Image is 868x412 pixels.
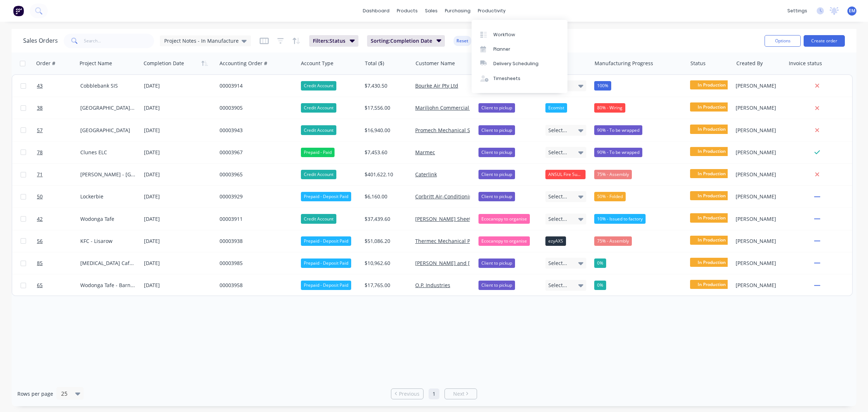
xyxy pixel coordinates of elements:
div: Client to pickup [478,192,515,201]
div: settings [784,5,811,16]
div: [PERSON_NAME] [736,149,780,156]
div: [DATE] [144,170,214,179]
div: Order # [36,60,55,67]
a: Workflow [472,27,567,42]
div: Lockerbie [80,193,135,200]
div: 00003958 [220,282,292,289]
div: Client to pickup [478,148,515,157]
div: Prepaid - Deposit Paid [301,236,351,246]
div: [MEDICAL_DATA] Cafe - Cowes [80,260,135,267]
span: In Production [690,280,733,289]
div: 00003985 [220,260,292,267]
span: In Production [690,147,733,156]
button: Options [765,35,801,47]
div: [GEOGRAPHIC_DATA] [80,127,135,134]
div: 0% [594,281,606,290]
div: $37,439.60 [365,215,407,223]
div: Created By [736,60,763,67]
a: 71 [37,164,80,185]
div: Wodonga Tafe - Barnawartha [80,282,135,289]
div: [DATE] [144,236,214,245]
a: Promech Mechanical Services [415,127,487,134]
div: Credit Account [301,170,336,179]
a: Bourke Air Pty Ltd [415,82,458,89]
div: $17,556.00 [365,104,407,112]
div: Client to pickup [478,125,515,135]
a: Marmec [415,149,435,156]
div: [PERSON_NAME] [736,127,780,134]
span: 43 [37,82,43,89]
div: Prepaid - Deposit Paid [301,281,351,290]
div: [DATE] [144,148,214,157]
div: [PERSON_NAME] [736,282,780,289]
div: [DATE] [144,281,214,290]
div: [PERSON_NAME] [736,260,780,267]
div: Completion Date [144,60,184,67]
span: 50 [37,193,43,200]
span: In Production [690,125,733,134]
span: In Production [690,191,733,200]
div: Ecomist [545,103,567,113]
div: [PERSON_NAME] - [GEOGRAPHIC_DATA] [80,171,135,178]
span: Select... [548,282,567,289]
span: Select... [548,127,567,134]
div: 10% - Issued to factory [594,214,646,223]
div: Prepaid - Deposit Paid [301,192,351,201]
span: EM [849,8,855,14]
div: Client to pickup [478,103,515,113]
div: Planner [493,46,510,52]
span: In Production [690,213,733,222]
input: Search... [84,34,154,48]
a: 38 [37,97,80,119]
div: Prepaid - Deposit Paid [301,258,351,268]
div: Client to pickup [478,258,515,268]
a: [PERSON_NAME] and [PERSON_NAME] Contracting P.L. [415,260,547,266]
div: Workflow [493,31,515,38]
span: 42 [37,215,43,223]
div: Customer Name [416,60,455,67]
div: $10,962.60 [365,260,407,267]
div: Credit Account [301,103,336,113]
div: 90% - To be wrapped [594,148,642,157]
span: 65 [37,282,43,289]
div: KFC - Lisarow [80,237,135,245]
div: Credit Account [301,125,336,135]
a: 50 [37,186,80,207]
div: 00003905 [220,104,292,112]
div: 50% - Folded [594,192,626,201]
div: Client to pickup [478,170,515,179]
div: [DATE] [144,214,214,223]
ul: Pagination [388,388,480,399]
a: Delivery Scheduling [472,56,567,71]
div: Status [690,60,706,67]
a: Corbritt Air-Conditioning Pty Ltd [415,193,493,200]
span: Rows per page [17,390,53,398]
div: [PERSON_NAME] [736,171,780,178]
div: $401,622.10 [365,171,407,178]
div: ezyAXS [545,236,566,246]
div: 00003914 [220,82,292,89]
div: 90% - To be wrapped [594,125,642,135]
a: Next page [445,390,477,398]
a: 65 [37,274,80,296]
span: In Production [690,80,733,89]
div: [DATE] [144,81,214,91]
button: Filters:Status [309,35,358,47]
a: Planner [472,42,567,56]
div: [DATE] [144,126,214,135]
a: [PERSON_NAME] Sheetmetals [415,215,487,222]
span: 56 [37,237,43,245]
a: 42 [37,208,80,230]
a: 56 [37,230,80,252]
div: $6,160.00 [365,193,407,200]
div: Credit Account [301,81,336,91]
span: In Production [690,102,733,112]
div: Total ($) [365,60,384,67]
div: Prepaid - Paid [301,148,335,157]
a: Timesheets [472,71,567,86]
div: Wodonga Tafe [80,215,135,223]
button: Sorting:Completion Date [367,35,445,47]
div: Client to pickup [478,281,515,290]
div: Manufacturing Progress [595,60,653,67]
a: Previous page [391,390,423,398]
